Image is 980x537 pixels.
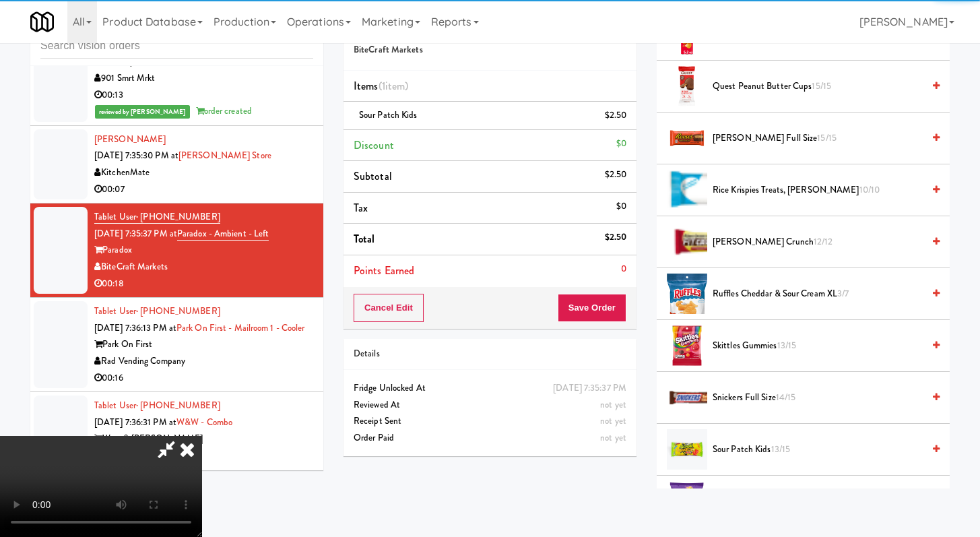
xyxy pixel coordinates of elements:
div: Park On First [94,336,313,353]
span: [PERSON_NAME] Crunch [713,234,923,251]
span: not yet [600,414,626,427]
div: [PERSON_NAME] full size15/15 [707,130,940,147]
li: [PERSON_NAME][DATE] 7:35:30 PM at[PERSON_NAME] StoreKitchenMate00:07 [30,126,323,203]
a: Tablet User· [PHONE_NUMBER] [94,210,220,224]
div: BiteCraft Markets [94,259,313,276]
span: Skittles Gummies [713,338,923,354]
span: Snickers full size [713,389,923,406]
a: Tablet User· [PHONE_NUMBER] [94,305,220,317]
span: not yet [600,398,626,411]
a: Paradox - Ambient - Left [177,227,269,241]
h5: BiteCraft Markets [354,45,626,55]
div: 901 Smrt Mrkt [94,70,313,87]
div: 00:05 [94,464,313,480]
span: 10/10 [859,183,880,196]
li: Tablet User· [PHONE_NUMBER][DATE] 7:36:31 PM atW&W - ComboWest & [PERSON_NAME]RK Vends00:05 [30,392,323,486]
div: KitchenMate [94,164,313,181]
span: · [PHONE_NUMBER] [136,210,220,223]
span: 12/12 [814,235,833,248]
span: 13/15 [777,339,797,352]
div: Quest Peanut Butter Cups15/15 [707,78,940,95]
span: 15/15 [812,80,831,92]
div: Receipt Sent [354,413,626,430]
button: Cancel Edit [354,294,424,322]
li: Tablet User· [PHONE_NUMBER][DATE] 7:36:13 PM atPark on First - Mailroom 1 - CoolerPark On FirstRa... [30,298,323,392]
span: Rice Krispies Treats, [PERSON_NAME] [713,182,923,199]
div: [DATE] 7:35:37 PM [553,380,626,397]
div: Reviewed At [354,397,626,414]
div: Order Paid [354,430,626,447]
span: [DATE] 7:35:30 PM at [94,149,178,162]
span: [PERSON_NAME] full size [713,130,923,147]
div: 00:07 [94,181,313,198]
span: [DATE] 7:36:31 PM at [94,416,176,429]
span: 15/15 [817,131,837,144]
div: $2.50 [605,229,627,246]
span: Discount [354,137,394,153]
div: Fridge Unlocked At [354,380,626,397]
a: Park on First - Mailroom 1 - Cooler [176,321,305,334]
span: Ruffles Cheddar & Sour Cream XL [713,286,923,303]
div: [PERSON_NAME] Crunch12/12 [707,234,940,251]
button: Save Order [558,294,626,322]
div: $2.50 [605,107,627,124]
div: RK Vends [94,447,313,464]
div: $0 [616,198,626,215]
span: 13/15 [771,443,791,455]
div: Snickers full size14/15 [707,389,940,406]
span: Sour Patch Kids [713,441,923,458]
span: order created [196,104,252,117]
span: [DATE] 7:35:37 PM at [94,227,177,240]
span: 3/7 [837,287,849,300]
div: Sour Patch Kids13/15 [707,441,940,458]
div: $0 [616,135,626,152]
div: Ruffles Cheddar & Sour Cream XL3/7 [707,286,940,303]
span: reviewed by [PERSON_NAME] [95,105,190,119]
div: Skittles Gummies13/15 [707,338,940,354]
span: 14/15 [776,391,796,404]
span: Quest Peanut Butter Cups [713,78,923,95]
span: Sour Patch Kids [359,108,418,121]
a: W&W - Combo [176,416,232,429]
div: Details [354,346,626,362]
a: [PERSON_NAME] [94,133,166,146]
span: not yet [600,431,626,444]
div: Paradox [94,242,313,259]
span: Points Earned [354,263,414,278]
span: [DATE] 7:36:13 PM at [94,321,176,334]
div: 0 [621,261,626,278]
div: 00:16 [94,370,313,387]
li: Tablet User· [PHONE_NUMBER][DATE] 7:35:25 PM atPeabody - CoolerPeabody Collection901 Smrt Mrkt00:... [30,15,323,126]
div: Rice Krispies Treats, [PERSON_NAME]10/10 [707,182,940,199]
span: · [PHONE_NUMBER] [136,399,220,412]
div: 00:13 [94,87,313,104]
input: Search vision orders [40,34,313,59]
ng-pluralize: item [385,78,405,94]
span: Items [354,78,408,94]
div: 00:18 [94,276,313,292]
span: Subtotal [354,168,392,184]
div: $2.50 [605,166,627,183]
span: · [PHONE_NUMBER] [136,305,220,317]
a: [PERSON_NAME] Store [178,149,271,162]
div: Rad Vending Company [94,353,313,370]
a: Tablet User· [PHONE_NUMBER] [94,399,220,412]
span: Tax [354,200,368,216]
img: Micromart [30,10,54,34]
span: (1 ) [379,78,409,94]
span: Total [354,231,375,247]
div: West & [PERSON_NAME] [94,431,313,447]
li: Tablet User· [PHONE_NUMBER][DATE] 7:35:37 PM atParadox - Ambient - LeftParadoxBiteCraft Markets00:18 [30,203,323,298]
